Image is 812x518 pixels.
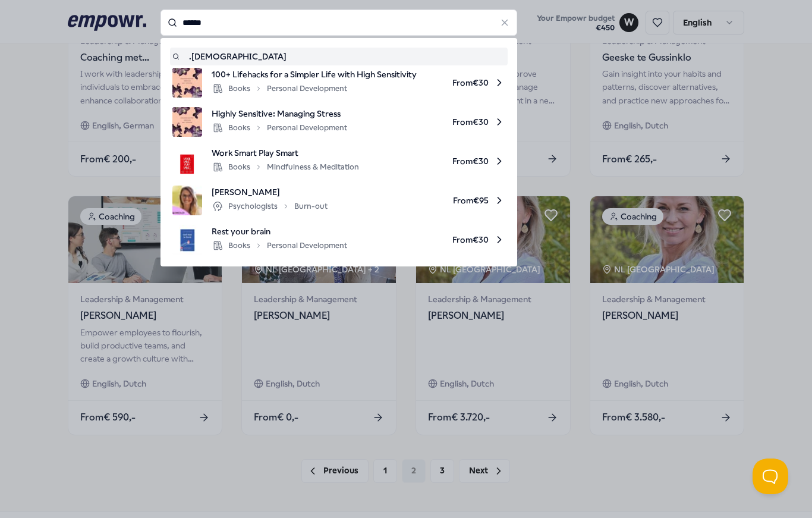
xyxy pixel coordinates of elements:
img: product image [172,186,202,215]
span: From € 30 [357,107,505,137]
div: Books Personal Development [212,81,347,96]
span: From € 95 [337,186,505,215]
a: product image100+ Lifehacks for a Simpler Life with High SensitivityBooksPersonal DevelopmentFrom€30 [172,68,505,98]
div: Books Mindfulness & Meditation [212,160,359,174]
a: product image[PERSON_NAME]PsychologistsBurn-outFrom€95 [172,186,505,215]
span: From € 30 [357,225,505,255]
span: Rest your brain [212,225,347,238]
span: 100+ Lifehacks for a Simpler Life with High Sensitivity [212,68,417,81]
img: product image [172,107,202,137]
div: Psychologists Burn-out [212,199,328,214]
a: .[DEMOGRAPHIC_DATA] [172,50,505,63]
img: product image [172,146,202,176]
a: product imageWork Smart Play SmartBooksMindfulness & MeditationFrom€30 [172,146,505,176]
div: Books Personal Development [212,238,347,253]
img: product image [172,225,202,255]
div: Books Personal Development [212,121,347,135]
span: From € 30 [426,68,505,98]
input: Search for products, categories or subcategories [160,10,517,36]
span: [PERSON_NAME] [212,186,328,199]
span: Highly Sensitive: Managing Stress [212,107,347,120]
span: Work Smart Play Smart [212,146,359,159]
span: From € 30 [369,146,505,176]
iframe: Help Scout Beacon - Open [753,459,788,494]
a: product imageRest your brainBooksPersonal DevelopmentFrom€30 [172,225,505,255]
a: product imageHighly Sensitive: Managing StressBooksPersonal DevelopmentFrom€30 [172,107,505,137]
img: product image [172,68,202,98]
